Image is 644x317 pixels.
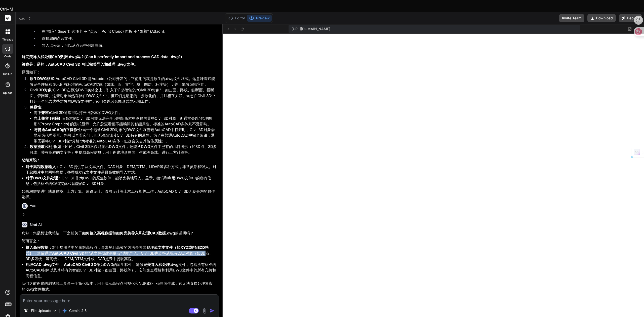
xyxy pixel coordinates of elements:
p: ？ [22,212,218,218]
strong: 原生DWG格式: [30,76,56,81]
li: 如上所述，Civil 3D不仅能显示DWG文件，还能从DWG文件中已有的几何图形（如3D点、3D多段线、带有高程的文字等）中提取高程信息，用于创建地形曲面、生成等高线、进行土方计算等。 [26,144,218,155]
h3: 能完美导入和处理CAD数据.dwg吗？(Can it perfectly import and process CAD data .dwg?) [22,54,218,60]
p: 我们之前创建的浏览器工具是一个简化版本，用于演示高程点可视化和NURBS-like曲面生成，它无法直接处理复杂的.dwg文件格式。 [22,281,218,292]
li: Civil 3D通常可以打开旧版本的DWG文件。 [34,110,218,116]
p: 请问您还有其他具体的问题吗？ [22,294,218,300]
strong: Civil 3D对象: [30,88,53,92]
p: File Uploads [31,308,51,313]
img: attachment [202,308,208,314]
strong: 文本文件（如XYZ或PNEZD格式） [26,245,209,256]
strong: 输入高程数据： [26,245,52,250]
label: threads [2,37,13,42]
strong: 向上兼容 (有限): [34,116,62,121]
label: code [4,54,11,59]
li: 选择您的点云文件。 [38,36,218,43]
img: Pick Models [53,309,57,313]
p: 简而言之： [22,238,218,244]
li: AutoCAD Civil 3D 是Autodesk公司开发的，它使用的就是原生的.dwg文件格式。这意味着它能够完全理解和显示所有标准的AutoCAD实体（如线、圆、文字、块、图层、标注等），... [26,76,218,87]
button: Preview [247,15,272,22]
li: 当一个包含Civil 3D对象的DWG文件在普通AutoCAD中打开时，Civil 3D对象会显示为代理图形。您可以查看它们，但无法编辑其Civil 3D特有的属性。为了在普通AutoCAD中完... [34,127,218,144]
strong: 答案是：是的，AutoCAD Civil 3D 可以完美导入和处理 .dwg 文件。 [22,62,138,67]
li: 导入点云后，可以从点云中创建曲面。 [38,43,218,50]
p: Gemini 2.5.. [69,308,89,313]
li: 对于您图片中的离散高程点，最常见且高效的方法是将其整理成 ，然后通过 的“从文件创建测量点”功能导入。Civil 3D也支持从现有CAD对象（如3D点、3D多段线、等高线）、DEM/DTM文件或... [26,245,218,262]
li: Civil 3D在标准DWG实体之上，引入了许多智能的“Civil 3D对象”，如曲面、路线、纵断面、横断面、管网等。这些对象虽然存储在DWG文件中，但它们是动态的、参数化的，并且相互关联。当您... [26,87,218,104]
p: 您好！您是想让我总结一下之前关于 和 的说明吗？ [22,230,218,236]
strong: 处理CAD .dwg文件： [26,262,63,267]
label: GitHub [3,72,12,76]
label: Upload [3,91,13,95]
button: Editor [226,15,247,22]
p: 原因如下： [22,69,218,75]
strong: AutoCAD Civil 3D [64,262,96,267]
strong: 如何完美导入和处理CAD数据.dwg [116,231,175,235]
button: Invite Team [559,14,584,22]
img: icon [210,308,215,313]
li: 在“插入” (Insert) 选项卡 -> “点云” (Point Cloud) 面板 -> “附着” (Attach)。 [38,29,218,36]
li: 旧版本的Civil 3D可能无法完全识别新版本中创建的某些Civil 3D对象，但通常会以“代理图形”(Proxy Graphics) 的形式显示，允许您查看但不能编辑其智能属性。标准的Auto... [34,116,218,127]
strong: 对于高程数据输入： [26,164,60,169]
h6: You [30,204,36,209]
li: Civil 3D提供了从文本文件、CAD对象、DEM/DTM、LiDAR等多种方式，非常灵活和强大。对于您图片中的网格数据，整理成XYZ文本文件是最高效的导入方式。 [26,164,218,175]
button: Deploy [619,14,642,22]
span: cad_ [19,16,31,21]
strong: AutoCAD Civil 3D [52,251,85,256]
h6: Bind AI [29,222,42,227]
span: [URL][DOMAIN_NAME] [292,26,330,31]
strong: 完美导入和处理 [143,262,170,267]
button: Download [587,14,616,22]
strong: 总结来说： [22,157,41,162]
img: Gemini 2.5 flash [62,308,67,313]
p: 如果您需要进行地形建模、土方计算、道路设计、管网设计等土木工程相关工作，AutoCAD Civil 3D无疑是您的最佳选择。 [22,189,218,200]
li: 作为DWG的原生软件，能够 .dwg文件，包括所有标准的AutoCAD实体以及其特有的智能Civil 3D对象（如曲面、路线等）。它能完全理解和利用DWG文件中的所有几何和高程信息。 [26,262,218,279]
strong: 兼容性: [30,105,42,109]
strong: 与普通AutoCAD的互操作性: [34,127,82,132]
strong: 如何输入高程数据 [82,231,112,235]
strong: 数据提取和利用: [30,144,57,149]
strong: 向下兼容: [34,110,50,115]
li: Civil 3D作为DWG的原生软件，能够完美地导入、显示、编辑和利用DWG文件中的所有信息，包括标准的CAD实体和智能的Civil 3D对象。 [26,175,218,187]
strong: 对于DWG文件处理： [26,176,62,180]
